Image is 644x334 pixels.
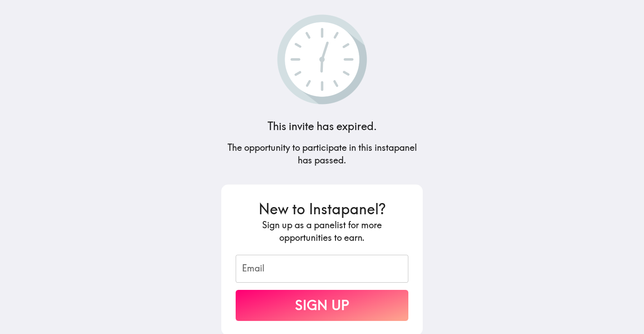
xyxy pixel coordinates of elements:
[221,141,423,167] h5: The opportunity to participate in this instapanel has passed.
[236,199,408,219] h3: New to Instapanel?
[277,14,367,104] img: Clock slightly past the hour.
[236,219,408,244] h5: Sign up as a panelist for more opportunities to earn.
[236,290,408,321] button: Sign Up
[268,119,377,134] h4: This invite has expired.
